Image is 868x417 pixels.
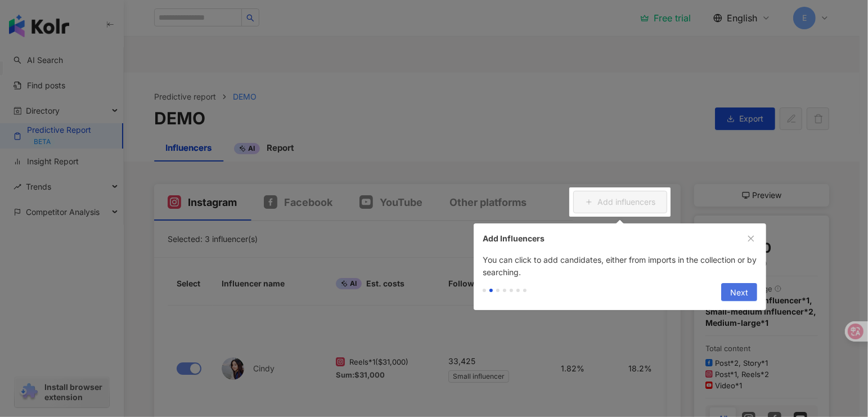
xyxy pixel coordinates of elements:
div: Add Influencers [483,232,745,245]
div: You can click to add candidates, either from imports in the collection or by searching. [474,254,766,279]
button: Next [721,283,757,301]
span: close [747,235,755,243]
span: Next [730,284,748,302]
button: close [745,232,757,245]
